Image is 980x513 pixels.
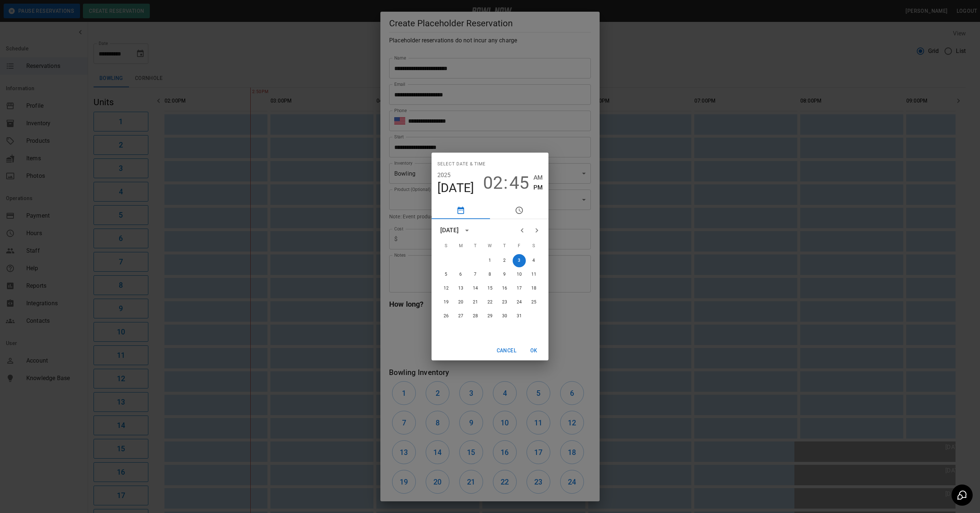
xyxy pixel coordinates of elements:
[498,239,511,253] span: Thursday
[527,268,540,281] button: 11
[527,239,540,253] span: Saturday
[513,239,526,253] span: Friday
[483,310,497,323] button: 29
[437,170,451,180] button: 2025
[483,296,497,309] button: 22
[440,239,453,253] span: Sunday
[483,254,497,267] button: 1
[454,310,467,323] button: 27
[440,310,453,323] button: 26
[498,310,511,323] button: 30
[529,223,544,238] button: Next month
[432,202,490,219] button: pick date
[454,239,467,253] span: Monday
[440,296,453,309] button: 19
[522,344,546,357] button: OK
[469,239,482,253] span: Tuesday
[454,296,467,309] button: 20
[513,282,526,295] button: 17
[483,239,497,253] span: Wednesday
[437,158,486,170] span: Select date & time
[440,282,453,295] button: 12
[469,282,482,295] button: 14
[513,254,526,267] button: 3
[498,268,511,281] button: 9
[533,183,543,192] button: PM
[513,310,526,323] button: 31
[504,173,508,193] span: :
[509,173,529,193] button: 45
[515,223,529,238] button: Previous month
[527,282,540,295] button: 18
[513,268,526,281] button: 10
[469,296,482,309] button: 21
[469,268,482,281] button: 7
[533,173,543,183] button: AM
[490,202,548,219] button: pick time
[440,268,453,281] button: 5
[527,254,540,267] button: 4
[483,173,503,193] button: 02
[454,268,467,281] button: 6
[498,282,511,295] button: 16
[440,226,459,235] div: [DATE]
[483,282,497,295] button: 15
[527,296,540,309] button: 25
[498,296,511,309] button: 23
[437,180,474,196] button: [DATE]
[513,296,526,309] button: 24
[498,254,511,267] button: 2
[454,282,467,295] button: 13
[469,310,482,323] button: 28
[483,268,497,281] button: 8
[494,344,519,357] button: Cancel
[461,224,473,237] button: calendar view is open, switch to year view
